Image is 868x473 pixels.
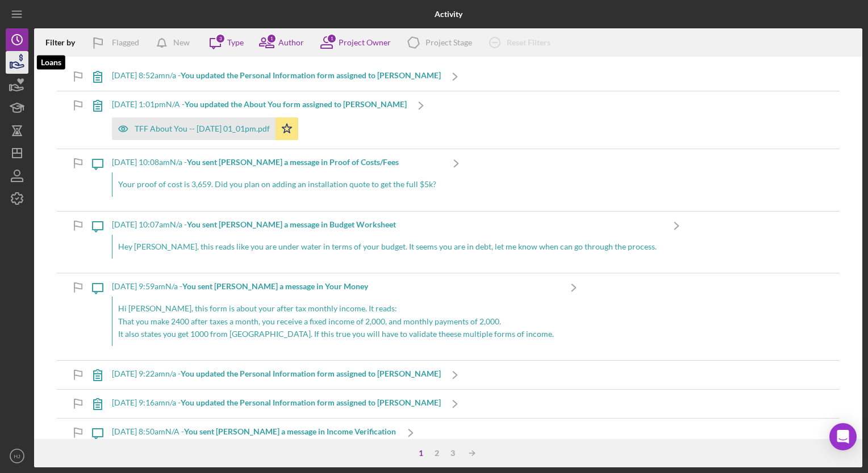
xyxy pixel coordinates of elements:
[112,31,139,54] div: Flagged
[84,91,435,149] a: [DATE] 1:01pmN/A -You updated the About You form assigned to [PERSON_NAME]TFF About You -- [DATE]...
[112,100,407,109] div: [DATE] 1:01pm N/A -
[84,149,470,210] a: [DATE] 10:08amN/a -You sent [PERSON_NAME] a message in Proof of Costs/FeesYour proof of cost is 3...
[339,38,391,47] div: Project Owner
[185,99,407,109] b: You updated the About You form assigned to [PERSON_NAME]
[14,453,20,459] text: HJ
[429,449,445,458] div: 2
[413,449,429,458] div: 1
[215,33,226,44] div: 3
[84,273,588,360] a: [DATE] 9:59amN/a -You sent [PERSON_NAME] a message in Your MoneyHi [PERSON_NAME], this form is ab...
[278,38,304,47] div: Author
[112,117,298,140] button: TFF About You -- [DATE] 01_01pm.pdf
[151,31,201,54] button: New
[481,31,562,54] button: Reset Filters
[227,38,244,47] div: Type
[327,33,337,44] div: 1
[112,369,441,378] div: [DATE] 9:22am n/a -
[84,31,151,54] button: Flagged
[829,423,857,450] div: Open Intercom Messenger
[187,219,396,229] b: You sent [PERSON_NAME] a message in Budget Worksheet
[435,10,462,19] b: Activity
[135,124,270,133] div: TFF About You -- [DATE] 01_01pm.pdf
[266,33,277,44] div: 1
[112,282,560,291] div: [DATE] 9:59am N/a -
[187,157,399,167] b: You sent [PERSON_NAME] a message in Proof of Costs/Fees
[182,281,368,291] b: You sent [PERSON_NAME] a message in Your Money
[112,398,441,407] div: [DATE] 9:16am n/a -
[112,220,662,229] div: [DATE] 10:07am N/a -
[118,302,554,315] p: Hi [PERSON_NAME], this form is about your after tax monthly income. It reads:
[112,158,442,167] div: [DATE] 10:08am N/a -
[45,38,84,47] div: Filter by
[84,390,469,418] a: [DATE] 9:16amn/a -You updated the Personal Information form assigned to [PERSON_NAME]
[112,71,441,80] div: [DATE] 8:52am n/a -
[118,240,657,253] p: Hey [PERSON_NAME], this reads like you are under water in terms of your budget. It seems you are ...
[118,328,554,340] p: It also states you get 1000 from [GEOGRAPHIC_DATA]. If this true you will have to validate theese...
[445,449,461,458] div: 3
[184,426,396,436] b: You sent [PERSON_NAME] a message in Income Verification
[84,212,691,273] a: [DATE] 10:07amN/a -You sent [PERSON_NAME] a message in Budget WorksheetHey [PERSON_NAME], this re...
[507,31,550,54] div: Reset Filters
[84,62,469,91] a: [DATE] 8:52amn/a -You updated the Personal Information form assigned to [PERSON_NAME]
[181,369,441,378] b: You updated the Personal Information form assigned to [PERSON_NAME]
[181,398,441,407] b: You updated the Personal Information form assigned to [PERSON_NAME]
[118,315,554,328] p: That you make 2400 after taxes a month, you receive a fixed income of 2,000, and monthly payments...
[425,38,472,47] div: Project Stage
[118,178,436,191] p: Your proof of cost is 3,659. Did you plan on adding an installation quote to get the full $5k?
[84,361,469,389] a: [DATE] 9:22amn/a -You updated the Personal Information form assigned to [PERSON_NAME]
[181,70,441,80] b: You updated the Personal Information form assigned to [PERSON_NAME]
[112,427,397,436] div: [DATE] 8:50am N/A -
[173,31,190,54] div: New
[6,445,28,467] button: HJ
